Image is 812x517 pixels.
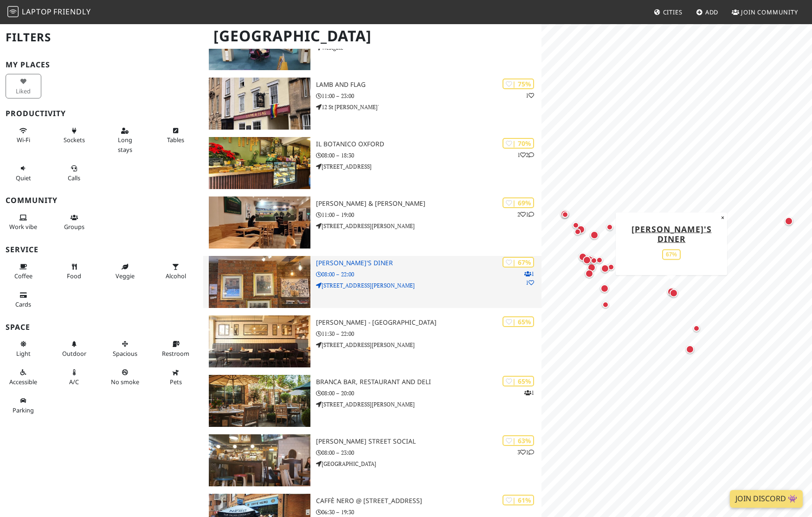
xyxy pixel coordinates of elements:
a: LaptopFriendly LaptopFriendly [7,4,91,20]
div: Map marker [599,262,611,275]
div: Map marker [583,254,595,266]
p: 1 2 [517,151,534,159]
span: Group tables [64,223,84,231]
div: Map marker [575,223,587,236]
p: 1 [526,91,534,100]
div: | 70% [503,138,534,149]
div: Map marker [600,299,611,310]
span: Veggie [116,272,135,280]
a: Join Community [728,4,802,20]
span: Add [705,8,719,16]
a: Byron - Oxford | 65% [PERSON_NAME] - [GEOGRAPHIC_DATA] 11:30 – 22:00 [STREET_ADDRESS][PERSON_NAME] [203,315,541,367]
div: Map marker [665,286,677,298]
a: George Street Social | 63% 31 [PERSON_NAME] Street Social 08:00 – 23:00 [GEOGRAPHIC_DATA] [203,434,541,486]
span: Coffee [14,272,32,280]
p: 08:00 – 20:00 [316,389,541,398]
button: Light [6,336,41,361]
p: 1 1 [524,269,534,287]
p: 11:00 – 19:00 [316,210,541,219]
div: Map marker [570,220,581,231]
h3: Branca Bar, Restaurant and Deli [316,378,541,386]
h3: Il Botanico Oxford [316,140,541,148]
div: | 67% [503,257,534,268]
h3: Caffè Nero @ [STREET_ADDRESS] [316,497,541,505]
p: 3 1 [517,448,534,457]
div: Map marker [783,215,795,227]
span: Video/audio calls [68,174,80,182]
p: 1 [524,388,534,397]
p: 08:00 – 23:00 [316,448,541,457]
span: Accessible [9,378,37,386]
span: Join Community [741,8,798,16]
a: Cities [650,4,686,20]
p: [STREET_ADDRESS] [316,162,541,171]
span: Credit cards [15,300,31,308]
button: Long stays [107,123,143,157]
div: | 75% [503,79,534,89]
h3: [PERSON_NAME] Street Social [316,438,541,445]
span: Smoke free [111,378,139,386]
p: [STREET_ADDRESS][PERSON_NAME] [316,340,541,349]
h2: Filters [6,23,198,52]
button: Close popup [718,212,727,223]
button: Cards [6,288,41,312]
button: Groups [56,210,92,235]
p: [STREET_ADDRESS][PERSON_NAME] [316,222,541,230]
button: Coffee [6,259,41,284]
h3: Space [6,323,198,332]
div: | 63% [503,435,534,446]
div: Map marker [572,226,583,237]
a: Lamb and Flag | 75% 1 Lamb and Flag 11:00 – 23:00 12 St [PERSON_NAME]' [203,78,541,130]
div: Map marker [583,268,595,280]
img: Branca Bar, Restaurant and Deli [209,375,310,427]
span: Natural light [16,349,31,358]
span: Food [67,272,81,280]
h3: [PERSON_NAME]'s Diner [316,259,541,267]
button: Quiet [6,161,41,185]
a: Il Botanico Oxford | 70% 12 Il Botanico Oxford 08:00 – 18:30 [STREET_ADDRESS] [203,137,541,189]
p: 08:00 – 22:00 [316,270,541,279]
h3: My Places [6,60,198,69]
img: Byron - Oxford [209,315,310,367]
div: Map marker [581,254,593,266]
a: [PERSON_NAME]'s Diner [631,223,711,244]
span: Laptop [22,7,52,17]
div: Map marker [559,208,571,220]
button: Pets [158,365,193,389]
h3: Productivity [6,109,198,118]
span: Air conditioned [69,378,79,386]
div: Map marker [599,282,611,294]
h3: [PERSON_NAME] & [PERSON_NAME] [316,200,541,208]
div: Map marker [606,262,617,273]
span: Alcohol [166,272,186,280]
button: Sockets [56,123,92,148]
div: Map marker [586,262,598,274]
p: [GEOGRAPHIC_DATA] [316,459,541,468]
span: Friendly [53,7,90,17]
img: LaptopFriendly [7,6,19,17]
h1: [GEOGRAPHIC_DATA] [206,23,540,49]
div: Map marker [684,343,696,355]
a: Branca Bar, Restaurant and Deli | 65% 1 Branca Bar, Restaurant and Deli 08:00 – 20:00 [STREET_ADD... [203,375,541,427]
div: Map marker [560,209,571,220]
div: Map marker [577,251,589,263]
span: Cities [663,8,683,16]
a: George & Delila | 69% 21 [PERSON_NAME] & [PERSON_NAME] 11:00 – 19:00 [STREET_ADDRESS][PERSON_NAME] [203,196,541,249]
div: Map marker [668,287,680,299]
button: Restroom [158,336,193,361]
button: Tables [158,123,193,148]
p: 12 St [PERSON_NAME]' [316,103,541,111]
button: Calls [56,161,92,185]
button: Work vibe [6,210,41,235]
p: [STREET_ADDRESS][PERSON_NAME] [316,281,541,290]
p: 06:30 – 19:30 [316,508,541,517]
div: | 65% [503,316,534,327]
button: A/C [56,365,92,389]
div: Map marker [586,254,598,265]
div: | 65% [503,376,534,386]
img: George Street Social [209,434,310,486]
span: Power sockets [64,136,85,144]
button: Wi-Fi [6,123,41,148]
button: Spacious [107,336,143,361]
button: No smoke [107,365,143,389]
